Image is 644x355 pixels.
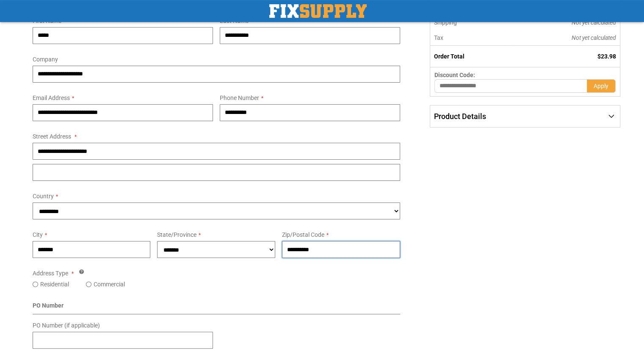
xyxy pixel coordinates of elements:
[33,133,71,140] span: Street Address
[157,231,196,238] span: State/Province
[434,19,457,26] span: Shipping
[594,83,608,89] span: Apply
[282,231,324,238] span: Zip/Postal Code
[33,193,54,200] span: Country
[587,79,616,93] button: Apply
[572,19,616,26] span: Not yet calculated
[33,270,68,277] span: Address Type
[33,17,61,24] span: First Name
[572,34,616,41] span: Not yet calculated
[269,4,367,18] img: Fix Industrial Supply
[33,301,401,314] div: PO Number
[220,94,259,101] span: Phone Number
[434,112,486,121] span: Product Details
[33,94,70,101] span: Email Address
[94,280,125,288] label: Commercial
[434,53,464,60] strong: Order Total
[220,17,249,24] span: Last Name
[430,30,514,46] th: Tax
[40,280,69,288] label: Residential
[33,231,43,238] span: City
[597,53,616,60] span: $23.98
[33,56,58,63] span: Company
[269,4,367,18] a: store logo
[434,72,475,78] span: Discount Code:
[33,322,100,329] span: PO Number (if applicable)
